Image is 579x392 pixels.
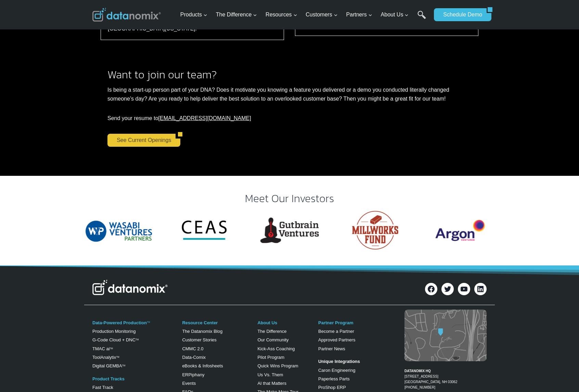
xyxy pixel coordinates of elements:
[92,280,168,295] img: Datanomix Logo
[182,372,204,377] a: ERPiphany
[110,347,113,350] sup: TM
[257,381,286,386] a: AI that Matters
[306,10,337,19] span: Customers
[182,320,218,325] a: Resource Center
[92,385,113,390] a: Fast Track
[182,381,196,386] a: Events
[257,372,283,377] a: Us Vs. Them
[107,114,472,123] p: Send your resume to
[122,364,125,367] sup: TM
[92,193,487,204] h2: Meet Our Investors
[318,329,354,334] a: Become a Partner
[257,329,286,334] a: The Difference
[171,208,237,252] img: CEAS
[182,346,203,351] a: CMMC 2.0
[92,363,125,368] a: Digital GEMBATM
[107,134,176,147] a: See Current Openings
[86,208,152,252] div: 6 of 11
[404,310,487,361] img: Datanomix map image
[107,86,472,103] p: Is being a start-up person part of your DNA? Does it motivate you knowing a feature you delivered...
[92,8,161,22] img: Datanomix
[427,208,493,252] img: ARgon Ventures
[318,376,350,381] a: Paperless Parts
[92,346,113,351] a: TMAC aiTM
[92,337,139,342] a: G-Code Cloud + DNCTM
[158,115,251,121] a: [EMAIL_ADDRESS][DOMAIN_NAME]
[216,10,257,19] span: The Difference
[427,208,493,252] div: 10 of 11
[342,208,408,252] div: 9 of 11
[266,10,297,19] span: Resources
[116,356,119,358] a: TM
[318,359,360,364] strong: Unique Integrations
[257,363,298,368] a: Quick Wins Program
[404,375,458,384] a: [STREET_ADDRESS][GEOGRAPHIC_DATA], NH 03062
[318,337,355,342] a: Approved Partners
[257,320,277,325] a: About Us
[92,320,147,325] a: Data-Powered Production
[147,321,150,323] a: TM
[257,337,288,342] a: Our Community
[86,208,152,252] img: Wasabi Ventures
[107,69,472,80] h2: Want to join our team?
[381,10,409,19] span: About Us
[257,346,295,351] a: Kick-Ass Coaching
[434,8,487,21] a: Schedule Demo
[318,320,353,325] a: Partner Program
[318,385,346,390] a: ProShop ERP
[178,4,431,26] nav: Primary Navigation
[136,338,139,341] sup: TM
[182,355,206,360] a: Data-Comix
[180,10,207,19] span: Products
[92,355,116,360] a: ToolAnalytix
[257,355,284,360] a: Pilot Program
[404,369,431,373] strong: DATANOMIX HQ
[182,363,223,368] a: eBooks & Infosheets
[404,363,487,390] figcaption: [PHONE_NUMBER]
[318,346,345,351] a: Partner News
[92,376,125,381] a: Product Tracks
[86,208,493,252] div: Photo Gallery Carousel
[92,329,136,334] a: Production Monitoring
[417,11,426,26] a: Search
[182,329,222,334] a: The Datanomix Blog
[182,337,216,342] a: Customer Stories
[171,208,237,252] div: 7 of 11
[346,10,372,19] span: Partners
[256,208,323,252] img: Gutbrain Ventures
[342,208,408,252] img: Millworks Fund
[256,208,323,252] div: 8 of 11
[318,368,355,373] a: Caron Engineering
